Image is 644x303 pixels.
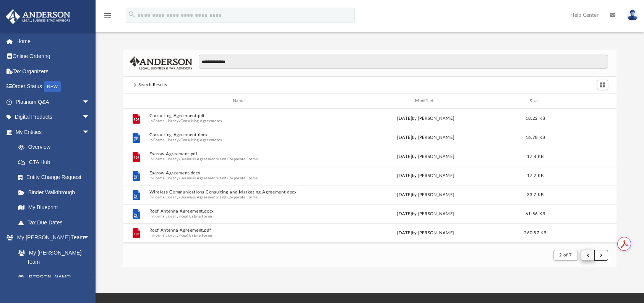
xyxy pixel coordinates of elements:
button: Real Estate Forms [180,214,213,219]
span: In [149,118,331,123]
button: Switch to Grid View [597,80,608,90]
i: menu [103,11,112,20]
button: Escrow Agreement.docx [149,171,331,176]
button: Business Agreements and Corporate Forms [180,195,258,200]
span: 17.8 KB [527,155,543,159]
span: / [179,176,180,181]
a: Home [5,34,101,49]
a: My Blueprint [11,200,97,215]
div: Search Results [138,82,167,89]
span: / [179,137,180,142]
a: menu [103,15,112,20]
button: Business Agreements and Corporate Forms [180,176,258,181]
span: 33.7 KB [527,193,543,197]
span: / [179,195,180,200]
a: Tax Due Dates [11,215,101,230]
a: Digital Productsarrow_drop_down [5,110,101,125]
button: Forms Library [153,195,178,200]
button: Consulting Agreement.pdf [149,113,331,118]
button: Consulting Agreements [180,118,222,123]
img: User Pic [627,10,638,21]
span: arrow_drop_down [82,124,97,140]
i: search [128,10,136,19]
div: Name [149,98,331,105]
a: Online Ordering [5,49,101,64]
button: Forms Library [153,118,178,123]
button: Forms Library [153,156,178,161]
div: id [554,98,607,105]
div: [DATE] by [PERSON_NAME] [334,172,516,179]
a: Order StatusNEW [5,79,101,95]
div: Size [520,98,550,105]
a: My Entitiesarrow_drop_down [5,124,101,140]
div: [DATE] by [PERSON_NAME] [334,134,516,141]
span: arrow_drop_down [82,230,97,246]
button: Roof Antenna Agreement.pdf [149,228,331,233]
a: Entity Change Request [11,170,101,185]
span: arrow_drop_down [82,110,97,125]
span: 17.2 KB [527,174,543,178]
button: Consulting Agreement.docx [149,132,331,137]
button: Real Estate Forms [180,233,213,238]
span: / [179,233,180,238]
span: / [179,214,180,219]
div: [DATE] by [PERSON_NAME] [334,211,516,218]
span: In [149,156,331,161]
a: Binder Walkthrough [11,185,101,200]
span: 2 of 7 [559,253,572,257]
a: CTA Hub [11,155,101,170]
button: Forms Library [153,176,178,181]
a: Platinum Q&Aarrow_drop_down [5,94,101,110]
a: Tax Organizers [5,64,101,79]
div: [DATE] by [PERSON_NAME] [334,230,516,237]
span: 260.57 KB [524,231,546,235]
input: Search files and folders [199,55,608,69]
button: Consulting Agreements [180,137,222,142]
div: [DATE] by [PERSON_NAME] [334,153,516,160]
span: 61.56 KB [526,212,545,216]
button: Forms Library [153,233,178,238]
span: arrow_drop_down [82,94,97,110]
button: Forms Library [153,137,178,142]
div: [DATE] by [PERSON_NAME] [334,192,516,198]
a: My [PERSON_NAME] Teamarrow_drop_down [5,230,97,245]
button: Wireless Communications Consulting and Marketing Agreement.docx [149,190,331,195]
span: 18.22 KB [526,116,545,121]
div: [DATE] by [PERSON_NAME] [334,115,516,122]
a: My [PERSON_NAME] Team [11,245,94,269]
span: In [149,195,331,200]
a: [PERSON_NAME] System [11,269,97,294]
span: 16.78 KB [526,135,545,140]
div: id [127,98,146,105]
span: In [149,233,331,238]
img: Anderson Advisors Platinum Portal [3,9,73,24]
div: grid [123,109,616,243]
button: Forms Library [153,214,178,219]
span: In [149,176,331,181]
span: In [149,214,331,219]
div: Modified [334,98,517,105]
div: NEW [44,81,61,92]
span: / [179,156,180,161]
span: / [179,118,180,123]
a: Overview [11,140,101,155]
button: Escrow Agreement.pdf [149,151,331,156]
button: Business Agreements and Corporate Forms [180,156,258,161]
button: Roof Antenna Agreement.docx [149,209,331,214]
span: In [149,137,331,142]
button: 2 of 7 [553,250,577,261]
